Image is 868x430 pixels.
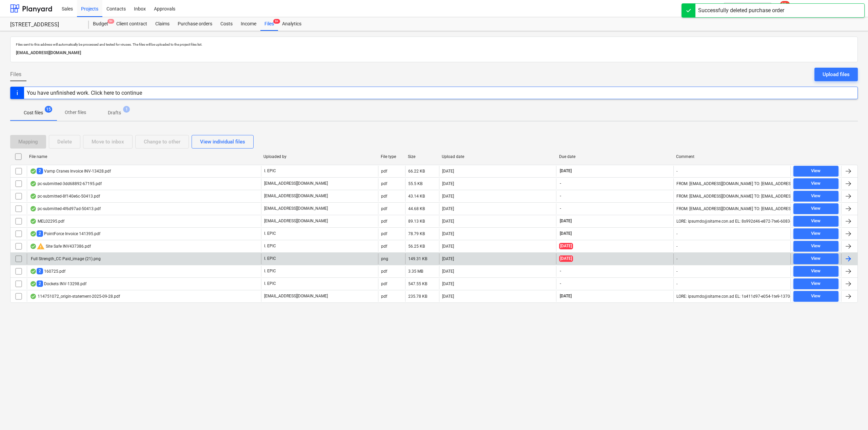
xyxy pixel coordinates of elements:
[559,168,572,174] span: [DATE]
[793,191,839,202] button: View
[112,17,151,31] a: Client contract
[264,231,276,236] p: I. EPIC
[30,230,100,237] div: PointForce Invoice 141395.pdf
[264,243,276,249] p: I. EPIC
[30,206,37,211] div: OCR finished
[37,280,43,287] span: 2
[30,206,101,211] div: pc-submitted-4f6d97ad-50413.pdf
[793,228,839,239] button: View
[442,219,454,224] div: [DATE]
[408,194,425,199] div: 43.14 KB
[676,256,677,261] div: -
[559,218,572,224] span: [DATE]
[107,19,114,24] span: 9+
[811,192,821,200] div: View
[264,256,276,262] p: I. EPIC
[30,219,64,224] div: MEL02295.pdf
[381,231,387,236] div: pdf
[30,294,37,299] div: OCR finished
[814,68,858,81] button: Upload files
[793,253,839,264] button: View
[37,230,43,237] span: 2
[381,281,387,286] div: pdf
[278,17,305,31] a: Analytics
[442,181,454,186] div: [DATE]
[24,109,43,116] p: Cost files
[442,231,454,236] div: [DATE]
[793,203,839,214] button: View
[676,231,677,236] div: -
[37,268,43,274] span: 2
[263,154,375,159] div: Uploaded by
[30,168,111,174] div: Vamp Cranes Invoice INV-13428.pdf
[676,269,677,274] div: -
[381,294,387,299] div: pdf
[793,291,839,302] button: View
[559,243,573,249] span: [DATE]
[408,256,427,261] div: 149.31 KB
[811,255,821,263] div: View
[30,268,65,274] div: 160725.pdf
[811,167,821,175] div: View
[811,230,821,237] div: View
[264,293,328,299] p: [EMAIL_ADDRESS][DOMAIN_NAME]
[834,398,868,430] iframe: Chat Widget
[408,219,425,224] div: 89.13 KB
[408,154,436,159] div: Size
[442,256,454,261] div: [DATE]
[442,169,454,174] div: [DATE]
[408,244,425,249] div: 56.25 KB
[174,17,216,31] a: Purchase orders
[811,217,821,225] div: View
[823,70,850,79] div: Upload files
[811,280,821,288] div: View
[37,242,45,250] span: warning
[30,281,37,287] div: OCR finished
[793,216,839,227] button: View
[381,169,387,174] div: pdf
[30,256,101,261] div: Full Strength_CC Paid_image (21).png
[381,244,387,249] div: pdf
[30,244,37,249] div: OCR finished
[559,281,562,287] span: -
[108,109,121,116] p: Drafts
[442,154,554,159] div: Upload date
[16,49,852,56] p: [EMAIL_ADDRESS][DOMAIN_NAME]
[408,294,427,299] div: 235.78 KB
[442,269,454,274] div: [DATE]
[30,242,91,250] div: Site Safe INV437386.pdf
[676,169,677,174] div: -
[237,17,260,31] a: Income
[30,231,37,236] div: OCR finished
[408,206,425,211] div: 44.68 KB
[811,205,821,212] div: View
[559,231,572,236] span: [DATE]
[559,154,671,159] div: Due date
[30,294,120,299] div: 114751072_origin-statement-2025-09-28.pdf
[381,219,387,224] div: pdf
[273,19,280,24] span: 9+
[65,109,86,116] p: Other files
[442,281,454,286] div: [DATE]
[30,194,37,199] div: OCR finished
[89,17,112,31] a: Budget9+
[45,106,52,113] span: 15
[559,193,562,199] span: -
[264,281,276,287] p: I. EPIC
[381,154,402,159] div: File type
[793,278,839,289] button: View
[676,154,788,159] div: Comment
[216,17,237,31] a: Costs
[408,181,422,186] div: 55.5 KB
[200,137,245,146] div: View individual files
[30,269,37,274] div: OCR finished
[408,169,425,174] div: 66.22 KB
[264,268,276,274] p: I. EPIC
[381,181,387,186] div: pdf
[442,244,454,249] div: [DATE]
[811,242,821,250] div: View
[30,181,102,186] div: pc-submitted-3dd68892-67195.pdf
